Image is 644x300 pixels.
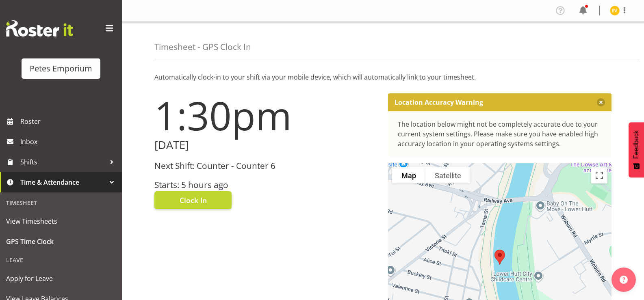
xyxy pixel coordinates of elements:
a: Apply for Leave [2,268,120,289]
img: eva-vailini10223.jpg [610,6,620,15]
span: Feedback [633,130,640,159]
span: Time & Attendance [20,176,106,188]
img: help-xxl-2.png [620,276,628,284]
p: Automatically clock-in to your shift via your mobile device, which will automatically link to you... [154,72,611,82]
button: Feedback - Show survey [629,122,644,177]
div: Petes Emporium [30,63,92,75]
h1: 1:30pm [154,93,378,137]
a: GPS Time Clock [2,231,120,252]
div: The location below might not be completely accurate due to your current system settings. Please m... [398,119,602,149]
img: Rosterit website logo [6,20,73,37]
span: GPS Time Clock [6,235,116,248]
span: Shifts [20,156,106,168]
h3: Next Shift: Counter - Counter 6 [154,161,378,171]
span: View Timesheets [6,215,116,227]
span: Apply for Leave [6,272,116,285]
button: Toggle fullscreen view [591,167,607,183]
button: Clock In [154,191,232,209]
h2: [DATE] [154,139,378,151]
span: Clock In [180,195,207,205]
div: Timesheet [2,194,120,211]
button: Show street map [392,167,425,183]
span: Roster [20,115,118,127]
a: View Timesheets [2,211,120,231]
div: Leave [2,252,120,268]
button: Close message [597,98,605,106]
p: Location Accuracy Warning [395,98,483,106]
button: Show satellite imagery [425,167,471,183]
h3: Starts: 5 hours ago [154,180,378,190]
span: Inbox [20,136,118,148]
h4: Timesheet - GPS Clock In [154,42,251,52]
